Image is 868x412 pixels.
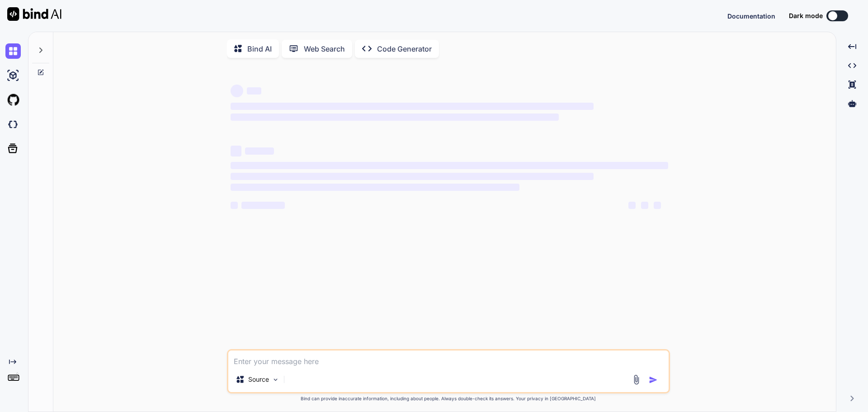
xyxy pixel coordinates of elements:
span: ‌ [628,202,636,209]
img: darkCloudIdeIcon [5,117,21,132]
p: Code Generator [377,43,432,54]
span: ‌ [641,202,648,209]
span: ‌ [654,202,661,209]
span: Dark mode [789,11,823,20]
span: ‌ [231,162,668,169]
button: Documentation [727,11,775,21]
p: Source [248,375,269,384]
p: Web Search [304,43,345,54]
span: Documentation [727,12,775,20]
img: attachment [631,374,642,385]
img: icon [649,375,658,384]
span: ‌ [231,146,241,156]
span: ‌ [231,103,594,110]
img: Bind AI [7,7,61,21]
span: ‌ [245,147,274,155]
span: ‌ [231,184,519,191]
img: githubLight [5,92,21,108]
span: ‌ [231,114,559,121]
span: ‌ [241,202,285,209]
img: Pick Models [272,376,279,384]
span: ‌ [231,85,243,97]
span: ‌ [231,173,594,180]
span: ‌ [231,202,238,209]
span: ‌ [247,87,261,95]
img: ai-studio [5,68,21,83]
img: chat [5,43,21,59]
p: Bind can provide inaccurate information, including about people. Always double-check its answers.... [227,395,670,402]
p: Bind AI [247,43,272,54]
